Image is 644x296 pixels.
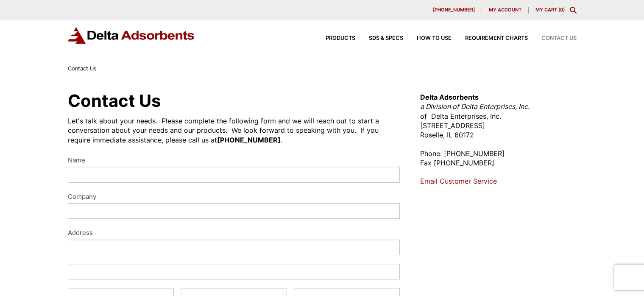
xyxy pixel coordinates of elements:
[560,7,563,13] span: 0
[68,27,195,44] img: Delta Adsorbents
[528,36,577,41] a: Contact Us
[68,227,400,240] div: Address
[417,36,452,41] span: How to Use
[541,36,577,41] span: Contact Us
[420,93,479,101] strong: Delta Adsorbents
[452,36,528,41] a: Requirement Charts
[68,155,400,167] label: Name
[403,36,452,41] a: How to Use
[489,8,521,12] span: My account
[482,7,529,14] a: My account
[68,191,400,204] label: Company
[420,177,497,185] a: Email Customer Service
[312,36,355,41] a: Products
[68,65,97,72] span: Contact Us
[535,7,565,13] a: My Cart (0)
[217,136,281,144] strong: [PHONE_NUMBER]
[326,36,355,41] span: Products
[420,149,576,168] p: Phone: [PHONE_NUMBER] Fax [PHONE_NUMBER]
[465,36,528,41] span: Requirement Charts
[369,36,403,41] span: SDS & SPECS
[570,7,577,14] div: Toggle Modal Content
[420,92,576,140] p: of Delta Enterprises, Inc. [STREET_ADDRESS] Roselle, IL 60172
[433,8,475,12] span: [PHONE_NUMBER]
[68,92,400,109] h1: Contact Us
[68,116,400,145] div: Let's talk about your needs. Please complete the following form and we will reach out to start a ...
[420,102,530,111] em: a Division of Delta Enterprises, Inc.
[355,36,403,41] a: SDS & SPECS
[426,7,482,14] a: [PHONE_NUMBER]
